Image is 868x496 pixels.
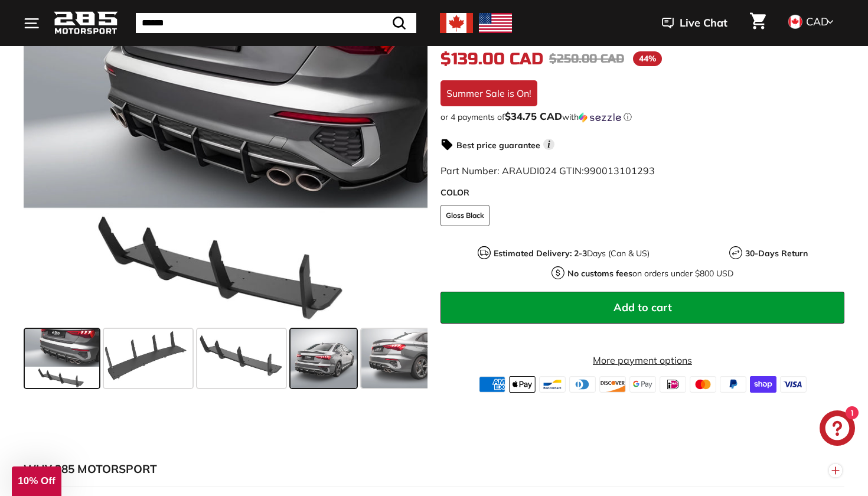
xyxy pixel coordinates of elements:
[633,51,662,66] span: 44%
[440,165,655,177] span: Part Number: ARAUDI024 GTIN:
[816,410,859,449] inbox-online-store-chat: Shopify online store chat
[745,248,808,259] strong: 30-Days Return
[720,376,746,393] img: paypal
[12,466,61,496] div: 10% Off
[440,49,543,69] span: $139.00 CAD
[569,376,596,393] img: diners_club
[599,376,626,393] img: discover
[614,301,672,314] span: Add to cart
[680,15,727,31] span: Live Chat
[567,267,733,280] p: on orders under $800 USD
[549,51,624,66] span: $250.00 CAD
[780,376,807,393] img: visa
[509,376,536,393] img: apple_pay
[479,376,505,393] img: american_express
[440,292,844,324] button: Add to cart
[440,353,844,367] a: More payment options
[690,376,716,393] img: master
[584,165,655,177] span: 990013101293
[743,3,773,43] a: Cart
[136,13,416,33] input: Search
[18,475,55,487] span: 10% Off
[53,9,118,37] img: Logo_285_Motorsport_areodynamics_components
[750,376,776,393] img: shopify_pay
[806,15,828,28] span: CAD
[24,452,844,487] button: WHY 285 MOTORSPORT
[629,376,656,393] img: google_pay
[543,139,554,150] span: i
[440,80,537,106] div: Summer Sale is On!
[660,376,686,393] img: ideal
[567,268,632,279] strong: No customs fees
[456,140,540,151] strong: Best price guarantee
[505,110,562,122] span: $34.75 CAD
[494,247,650,260] p: Days (Can & US)
[539,376,566,393] img: bancontact
[440,187,844,199] label: COLOR
[579,112,621,123] img: Sezzle
[440,111,844,123] div: or 4 payments of$34.75 CADwithSezzle Click to learn more about Sezzle
[494,248,587,259] strong: Estimated Delivery: 2-3
[647,8,743,38] button: Live Chat
[440,111,844,123] div: or 4 payments of with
